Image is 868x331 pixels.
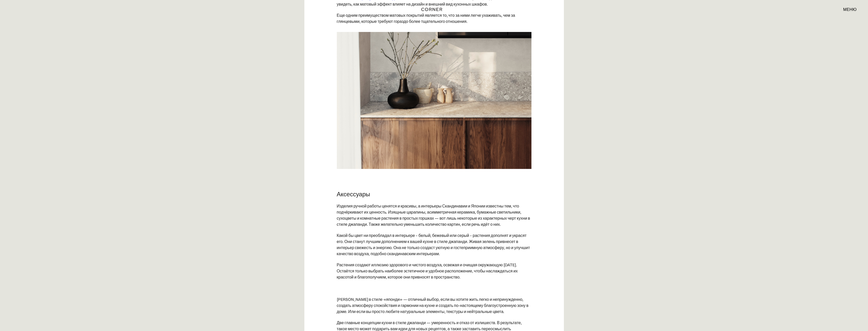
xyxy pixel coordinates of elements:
font: Растения создают иллюзию здорового и чистого воздуха, освежая и очищая окружающую [DATE]. Остаётс... [337,262,518,280]
font: Аксессуары [337,190,370,198]
img: Дубовые нижние шкафы с аксессуарами на поверхности [337,32,531,169]
font: меню [843,7,857,12]
font: Изделия ручной работы ценятся и красивы, а интерьеры Скандинавии и Японии известны тем, что подчё... [337,203,530,227]
div: меню [838,5,857,14]
font: [PERSON_NAME] в стиле «японди» — отличный выбор, если вы хотите жить легко и непринужденно, созда... [337,297,529,314]
a: дом [409,6,459,13]
font: Какой бы цвет ни преобладал в интерьере – белый, бежевый или серый – растения дополнят и украсят ... [337,233,530,256]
